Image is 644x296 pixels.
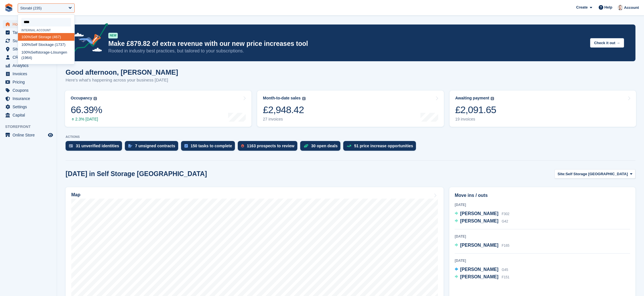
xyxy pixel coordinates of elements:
[455,210,509,218] a: [PERSON_NAME] F302
[76,144,119,148] div: 31 unverified identities
[257,91,444,127] a: Month-to-date sales £2,948.42 27 invoices
[184,144,188,148] img: task-75834270c22a3079a89374b754ae025e5fb1db73e45f91037f5363f120a921f8.svg
[13,53,47,61] span: CRM
[3,111,54,119] a: menu
[455,258,630,263] div: [DATE]
[455,273,509,281] a: [PERSON_NAME] F151
[3,86,54,94] a: menu
[3,95,54,103] a: menu
[238,141,300,154] a: 1163 prospects to review
[3,103,54,111] a: menu
[263,104,305,116] div: £2,948.42
[65,91,251,127] a: Occupancy 66.39% 2.3% [DATE]
[604,5,612,10] span: Help
[18,33,74,41] div: Self Storage (467)
[455,202,630,207] div: [DATE]
[3,131,54,139] a: menu
[460,219,498,223] span: [PERSON_NAME]
[66,135,635,139] p: ACTIONS
[300,141,344,154] a: 30 open deals
[66,170,207,178] h2: [DATE] in Self Storage [GEOGRAPHIC_DATA]
[576,5,588,10] span: Create
[450,91,636,127] a: Awaiting payment £2,091.65 19 invoices
[135,144,175,148] div: 7 unsigned contracts
[71,117,102,122] div: 2.3% [DATE]
[455,266,508,273] a: [PERSON_NAME] G45
[94,97,97,100] img: icon-info-grey-7440780725fd019a000dd9b08b2336e03edf1995a4989e88bcd33f0948082b44.svg
[66,68,178,76] h1: Good afternoon, [PERSON_NAME]
[13,37,47,45] span: Subscriptions
[460,243,498,248] span: [PERSON_NAME]
[263,117,305,122] div: 27 invoices
[108,33,118,38] div: NEW
[20,5,42,11] div: Storabl (235)
[108,40,586,48] p: Make £879.82 of extra revenue with our new price increases tool
[13,20,47,28] span: Home
[21,35,31,39] span: 100%
[5,124,57,130] span: Storefront
[343,141,419,154] a: 51 price increase opportunities
[68,23,108,56] img: price-adjustments-announcement-icon-8257ccfd72463d97f412b2fc003d46551f7dbcb40ab6d574587a9cd5c0d94...
[3,28,54,36] a: menu
[502,219,508,223] span: G42
[13,111,47,119] span: Capital
[311,144,338,148] div: 30 open deals
[3,78,54,86] a: menu
[3,20,54,28] a: menu
[455,104,496,116] div: £2,091.65
[460,211,498,216] span: [PERSON_NAME]
[21,50,31,54] span: 100%
[491,97,494,100] img: icon-info-grey-7440780725fd019a000dd9b08b2336e03edf1995a4989e88bcd33f0948082b44.svg
[71,96,92,101] div: Occupancy
[263,96,300,101] div: Month-to-date sales
[13,95,47,103] span: Insurance
[71,104,102,116] div: 66.39%
[3,45,54,53] a: menu
[247,144,294,148] div: 1163 prospects to review
[21,42,31,47] span: 100%
[5,3,13,12] img: stora-icon-8386f47178a22dfd0bd8f6a31ec36ba5ce8667c1dd55bd0f319d3a0aa187defe.svg
[302,97,306,100] img: icon-info-grey-7440780725fd019a000dd9b08b2336e03edf1995a4989e88bcd33f0948082b44.svg
[502,275,509,279] span: F151
[455,117,496,122] div: 19 invoices
[460,274,498,279] span: [PERSON_NAME]
[66,141,125,154] a: 31 unverified identities
[128,144,132,148] img: contract_signature_icon-13c848040528278c33f63329250d36e43548de30e8caae1d1a13099fd9432cc5.svg
[617,5,623,10] img: Jeff Knox
[566,171,628,177] span: Self Storage [GEOGRAPHIC_DATA]
[3,70,54,78] a: menu
[3,37,54,45] a: menu
[47,132,54,138] a: Preview store
[13,28,47,36] span: Tasks
[354,144,413,148] div: 51 price increase opportunities
[13,103,47,111] span: Settings
[3,53,54,61] a: menu
[304,144,308,148] img: deal-1b604bf984904fb50ccaf53a9ad4b4a5d6e5aea283cecdc64d6e3604feb123c2.svg
[455,96,489,101] div: Awaiting payment
[13,131,47,139] span: Online Store
[108,48,586,54] p: Rooted in industry best practices, but tailored to your subscriptions.
[455,242,509,249] a: [PERSON_NAME] F165
[455,192,630,199] h2: Move ins / outs
[71,192,80,197] h2: Map
[125,141,181,154] a: 7 unsigned contracts
[69,144,73,148] img: verify_identity-adf6edd0f0f0b5bbfe63781bf79b02c33cf7c696d77639b501bdc392416b5a36.svg
[460,267,498,272] span: [PERSON_NAME]
[66,77,178,83] p: Here's what's happening across your business [DATE]
[502,212,509,216] span: F302
[13,45,47,53] span: Sites
[18,41,74,48] div: Self Stockage (1737)
[191,144,232,148] div: 150 tasks to complete
[13,86,47,94] span: Coupons
[502,268,508,272] span: G45
[347,145,351,147] img: price_increase_opportunities-93ffe204e8149a01c8c9dc8f82e8f89637d9d84a8eef4429ea346261dce0b2c0.svg
[455,218,508,225] a: [PERSON_NAME] G42
[624,5,639,11] span: Account
[181,141,238,154] a: 150 tasks to complete
[554,169,635,179] button: Site: Self Storage [GEOGRAPHIC_DATA]
[241,144,244,148] img: prospect-51fa495bee0391a8d652442698ab0144808aea92771e9ea1ae160a38d050c398.svg
[590,38,624,48] button: Check it out →
[455,234,630,239] div: [DATE]
[13,62,47,70] span: Analytics
[502,244,509,248] span: F165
